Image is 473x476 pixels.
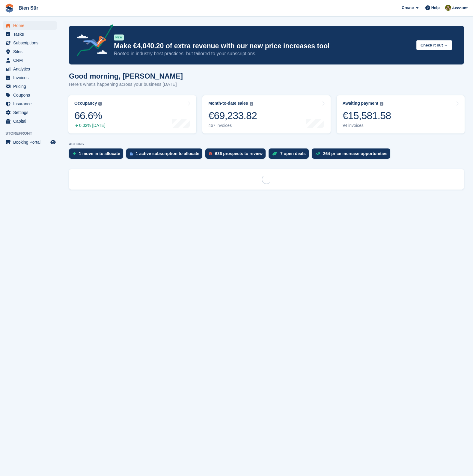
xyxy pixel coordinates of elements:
h1: Good morning, [PERSON_NAME] [69,72,183,80]
a: Occupancy 66.6% 0.02% [DATE] [68,95,196,133]
a: 1 move in to allocate [69,148,126,162]
a: 264 price increase opportunities [312,148,394,162]
a: menu [3,73,57,82]
p: Here's what's happening across your business [DATE] [69,81,183,88]
p: Make €4,040.20 of extra revenue with our new price increases tool [114,42,412,50]
img: deal-1b604bf984904fb50ccaf53a9ad4b4a5d6e5aea283cecdc64d6e3604feb123c2.svg [272,151,277,156]
span: Account [452,5,468,11]
span: Invoices [13,73,49,82]
span: CRM [13,56,49,64]
img: price-adjustments-announcement-icon-8257ccfd72463d97f412b2fc003d46551f7dbcb40ab6d574587a9cd5c0d94... [72,24,114,58]
a: menu [3,47,57,56]
span: Insurance [13,100,49,108]
div: 66.6% [74,109,106,122]
div: 636 prospects to review [215,151,263,156]
span: Home [13,21,49,30]
button: Check it out → [416,40,452,50]
a: menu [3,65,57,73]
span: Sites [13,47,49,56]
p: ACTIONS [69,142,464,146]
span: Tasks [13,30,49,38]
div: Awaiting payment [343,101,379,106]
div: 467 invoices [208,123,257,128]
div: 7 open deals [280,151,306,156]
img: icon-info-grey-7440780725fd019a000dd9b08b2336e03edf1995a4989e88bcd33f0948082b44.svg [98,102,102,106]
div: €69,233.82 [208,109,257,122]
span: Help [431,5,440,11]
span: Pricing [13,82,49,91]
div: 1 active subscription to allocate [136,151,199,156]
a: menu [3,108,57,117]
a: Bien Sûr [16,3,41,13]
span: Settings [13,108,49,117]
div: 94 invoices [343,123,391,128]
a: menu [3,56,57,64]
img: stora-icon-8386f47178a22dfd0bd8f6a31ec36ba5ce8667c1dd55bd0f319d3a0aa187defe.svg [5,4,14,13]
img: active_subscription_to_allocate_icon-d502201f5373d7db506a760aba3b589e785aa758c864c3986d89f69b8ff3... [130,152,133,156]
span: Subscriptions [13,39,49,47]
a: menu [3,100,57,108]
a: menu [3,30,57,38]
span: Capital [13,117,49,125]
a: 7 open deals [269,148,312,162]
div: Occupancy [74,101,97,106]
a: Preview store [49,139,57,146]
div: NEW [114,34,124,40]
img: prospect-51fa495bee0391a8d652442698ab0144808aea92771e9ea1ae160a38d050c398.svg [209,152,212,155]
img: price_increase_opportunities-93ffe204e8149a01c8c9dc8f82e8f89637d9d84a8eef4429ea346261dce0b2c0.svg [315,152,320,155]
img: icon-info-grey-7440780725fd019a000dd9b08b2336e03edf1995a4989e88bcd33f0948082b44.svg [380,102,383,106]
img: move_ins_to_allocate_icon-fdf77a2bb77ea45bf5b3d319d69a93e2d87916cf1d5bf7949dd705db3b84f3ca.svg [73,152,76,155]
img: icon-info-grey-7440780725fd019a000dd9b08b2336e03edf1995a4989e88bcd33f0948082b44.svg [250,102,253,106]
div: 0.02% [DATE] [74,123,106,128]
span: Storefront [5,130,60,136]
span: Analytics [13,65,49,73]
a: Awaiting payment €15,581.58 94 invoices [337,95,465,133]
div: 264 price increase opportunities [323,151,388,156]
div: 1 move in to allocate [79,151,120,156]
div: €15,581.58 [343,109,391,122]
a: menu [3,82,57,91]
img: Matthieu Burnand [445,5,451,11]
a: menu [3,138,57,146]
span: Booking Portal [13,138,49,146]
a: menu [3,21,57,30]
a: menu [3,117,57,125]
span: Coupons [13,91,49,99]
a: 636 prospects to review [205,148,269,162]
p: Rooted in industry best practices, but tailored to your subscriptions. [114,50,412,57]
a: menu [3,39,57,47]
a: menu [3,91,57,99]
span: Create [402,5,414,11]
a: 1 active subscription to allocate [126,148,205,162]
a: Month-to-date sales €69,233.82 467 invoices [202,95,330,133]
div: Month-to-date sales [208,101,248,106]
